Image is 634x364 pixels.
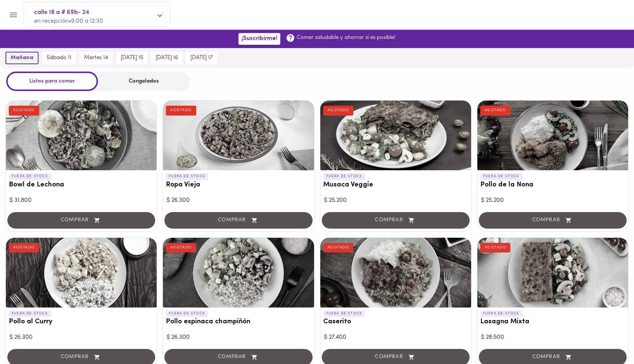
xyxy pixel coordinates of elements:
div: $ 26.300 [167,333,310,342]
p: FUERA DE STOCK [166,310,208,317]
p: Comer saludable y ahorrar si es posible! [297,34,396,41]
div: $ 27.400 [324,333,467,342]
span: en recepción • 9:00 a 12:30 [34,18,103,24]
p: FUERA DE STOCK [323,310,365,317]
div: $ 26.300 [10,333,153,342]
div: Pollo al Curry [6,238,157,307]
iframe: Messagebird Livechat Widget [591,321,627,357]
div: $ 25.200 [324,196,467,205]
div: AGOTADO [166,106,196,115]
div: Musaca Veggie [320,101,471,170]
div: AGOTADO [480,243,511,252]
button: Menu [4,6,22,24]
h3: Pollo espinaca champiñón [166,318,311,326]
p: FUERA DE STOCK [480,173,522,180]
div: Pollo de la Nona [477,101,628,170]
button: ¡Suscribirme! [238,33,280,44]
span: [DATE] 16 [156,55,178,61]
div: Bowl de Lechona [6,101,157,170]
span: ¡Suscribirme! [241,35,277,42]
p: FUERA DE STOCK [480,310,522,317]
button: [DATE] 16 [151,52,182,64]
div: Lasagna Mixta [477,238,628,307]
h3: Caserito [323,318,468,326]
div: Ropa Vieja [163,101,314,170]
h3: Pollo al Curry [9,318,154,326]
h3: Pollo de la Nona [480,181,625,189]
div: $ 25.200 [481,196,624,205]
button: [DATE] 17 [186,52,217,64]
span: calle 18 a # 69b- 24 [34,8,152,17]
div: Pollo espinaca champiñón [163,238,314,307]
div: $ 28.500 [481,333,624,342]
p: FUERA DE STOCK [9,310,51,317]
h3: Lasagna Mixta [480,318,625,326]
p: FUERA DE STOCK [323,173,365,180]
div: $ 26.300 [167,196,310,205]
p: FUERA DE STOCK [9,173,51,180]
div: AGOTADO [9,243,39,252]
button: mañana [6,52,39,64]
span: [DATE] 17 [190,55,213,61]
button: [DATE] 15 [116,52,147,64]
div: Listos para comer [6,72,98,91]
div: Caserito [320,238,471,307]
h3: Musaca Veggie [323,181,468,189]
button: sábado 11 [42,52,76,64]
h3: Bowl de Lechona [9,181,154,189]
div: AGOTADO [9,106,39,115]
div: AGOTADO [480,106,511,115]
div: AGOTADO [323,243,354,252]
button: martes 14 [80,52,113,64]
h3: Ropa Vieja [166,181,311,189]
span: mañana [11,55,33,61]
span: martes 14 [84,55,108,61]
div: AGOTADO [323,106,354,115]
span: [DATE] 15 [121,55,143,61]
div: $ 31.800 [10,196,153,205]
div: Congelados [98,72,190,91]
p: FUERA DE STOCK [166,173,208,180]
div: AGOTADO [166,243,196,252]
span: sábado 11 [47,55,72,61]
